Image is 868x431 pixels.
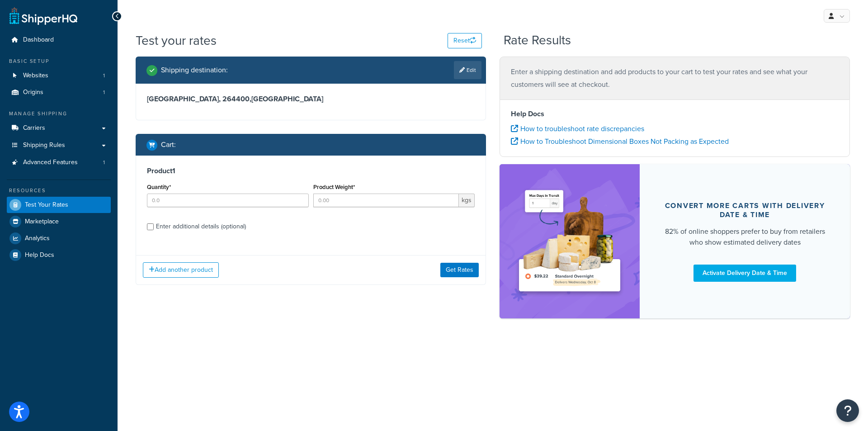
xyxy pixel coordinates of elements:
div: 82% of online shoppers prefer to buy from retailers who show estimated delivery dates [661,226,828,248]
span: 1 [103,159,105,166]
label: Quantity* [147,184,171,190]
a: Origins1 [7,84,111,101]
button: Reset [448,33,482,48]
input: 0.00 [313,194,459,207]
h1: Test your rates [136,32,217,49]
span: Test Your Rates [25,201,68,209]
h3: [GEOGRAPHIC_DATA], 264400 , [GEOGRAPHIC_DATA] [147,95,475,104]
input: Enter additional details (optional) [147,223,154,230]
p: Enter a shipping destination and add products to your cart to test your rates and see what your c... [511,66,839,91]
a: How to Troubleshoot Dimensional Boxes Not Packing as Expected [511,136,729,147]
span: Analytics [25,235,50,242]
span: Marketplace [25,218,59,226]
h3: Product 1 [147,166,475,175]
h2: Shipping destination : [161,66,228,74]
span: Advanced Features [23,159,78,166]
h4: Help Docs [511,109,839,119]
li: Advanced Features [7,154,111,171]
a: Marketplace [7,213,111,230]
label: Product Weight* [313,184,355,190]
div: Convert more carts with delivery date & time [661,201,828,219]
span: 1 [103,89,105,96]
a: Activate Delivery Date & Time [693,265,796,282]
a: Carriers [7,120,111,137]
span: Dashboard [23,36,54,44]
span: Shipping Rules [23,142,65,149]
button: Get Rates [440,263,479,277]
a: Websites1 [7,67,111,84]
div: Basic Setup [7,57,111,65]
span: 1 [103,72,105,80]
span: Websites [23,72,48,80]
img: feature-image-ddt-36eae7f7280da8017bfb280eaccd9c446f90b1fe08728e4019434db127062ab4.png [513,178,626,305]
button: Add another product [143,262,219,278]
a: Dashboard [7,32,111,48]
a: Test Your Rates [7,197,111,213]
a: Edit [454,61,481,79]
a: How to troubleshoot rate discrepancies [511,123,644,134]
div: Manage Shipping [7,110,111,118]
li: Origins [7,84,111,101]
span: kgs [459,194,475,207]
a: Help Docs [7,247,111,263]
h2: Cart : [161,141,176,149]
span: Carriers [23,124,45,132]
a: Advanced Features1 [7,154,111,171]
span: Help Docs [25,251,54,259]
span: Origins [23,89,43,96]
div: Enter additional details (optional) [156,220,246,233]
div: Resources [7,187,111,194]
button: Open Resource Center [836,399,859,422]
input: 0.0 [147,194,309,207]
h2: Rate Results [504,33,571,47]
a: Shipping Rules [7,137,111,154]
li: Websites [7,67,111,84]
a: Analytics [7,230,111,246]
